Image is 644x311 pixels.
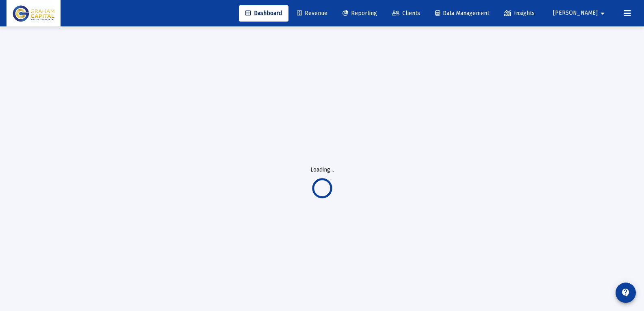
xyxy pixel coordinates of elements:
mat-icon: contact_support [621,288,631,298]
span: Reporting [343,10,377,17]
a: Insights [498,5,541,22]
mat-icon: arrow_drop_down [598,5,607,22]
a: Reporting [336,5,384,22]
button: [PERSON_NAME] [543,5,617,21]
span: Insights [504,10,535,17]
span: Data Management [435,10,489,17]
span: [PERSON_NAME] [553,10,598,17]
a: Clients [386,5,427,22]
span: Clients [392,10,420,17]
img: Dashboard [13,5,54,22]
span: Revenue [297,10,327,17]
span: Dashboard [245,10,282,17]
a: Data Management [429,5,496,22]
a: Dashboard [239,5,288,22]
a: Revenue [291,5,334,22]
